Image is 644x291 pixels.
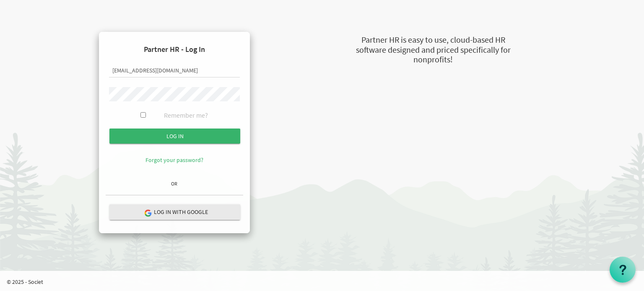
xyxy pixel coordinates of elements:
[106,39,243,60] h4: Partner HR - Log In
[109,129,240,144] input: Log in
[7,278,644,286] p: © 2025 - Societ
[109,64,240,78] input: Email
[314,44,553,56] div: software designed and priced specifically for
[144,209,151,216] img: google-logo.png
[109,204,240,220] button: Log in with Google
[314,54,553,66] div: nonprofits!
[106,181,243,186] h6: OR
[314,34,553,46] div: Partner HR is easy to use, cloud-based HR
[164,111,208,120] label: Remember me?
[145,156,203,164] a: Forgot your password?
